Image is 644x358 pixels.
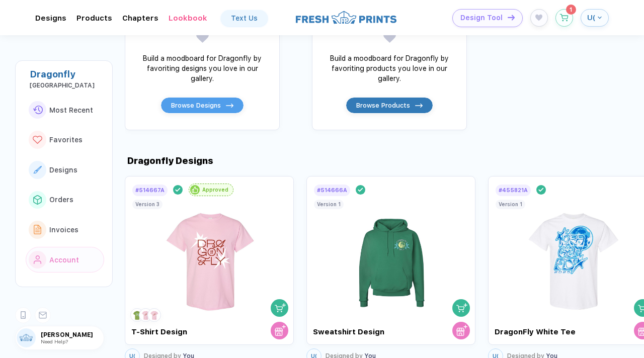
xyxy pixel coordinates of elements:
[153,197,266,315] img: dce6d5dc-e4f6-48e2-9978-6a937511b1b6_nt_front_1756979593546.jpg
[452,9,523,27] button: Design Toolicon
[335,197,448,315] img: c73db4bf-a322-4669-8908-baf997514aa1_nt_front_1756920849493.jpg
[26,217,104,243] button: link to iconInvoices
[33,195,42,204] img: link to icon
[317,187,347,194] div: # 514666A
[456,325,467,336] img: store cart
[221,10,268,26] a: Text Us
[499,201,522,207] div: Version 1
[135,187,165,194] div: # 514667A
[499,187,528,194] div: # 455821A
[226,104,233,108] img: icon
[149,310,159,320] img: 3
[313,327,397,336] div: Sweatshirt Design
[587,13,595,22] span: U(
[495,327,579,336] div: DragonFly White Tee
[296,10,396,25] img: logo
[30,69,104,79] div: Dragonfly
[415,104,422,108] img: icon
[460,14,503,22] span: Design Tool
[327,53,452,83] div: Build a moodboard for Dragonfly by favoriting products you love in our gallery.
[41,331,104,338] span: [PERSON_NAME]
[516,197,629,315] img: 59713e72-8b6b-4c00-b40d-3ec1bbc1f864_nt_front_1743109972007.jpg
[49,166,77,174] span: Designs
[125,155,213,166] div: Dragonfly Designs
[317,201,341,207] div: Version 1
[33,136,42,144] img: link to icon
[41,338,68,344] span: Need Help?
[139,53,265,83] div: Build a moodboard for Dragonfly by favoriting designs you love in our gallery.
[452,299,470,317] button: shopping cart
[49,106,93,114] span: Most Recent
[26,157,104,183] button: link to iconDesigns
[356,101,410,110] span: Browse Products
[132,310,142,320] img: 1
[30,82,104,89] div: Drexel University
[566,5,576,15] sup: 1
[456,302,467,313] img: shopping cart
[34,225,42,234] img: link to icon
[452,322,470,339] button: store cart
[33,166,42,173] img: link to icon
[26,247,104,273] button: link to iconAccount
[26,187,104,213] button: link to iconOrders
[34,255,42,264] img: link to icon
[49,226,78,234] span: Invoices
[169,14,207,23] div: Lookbook
[131,327,215,336] div: T-Shirt Design
[271,299,288,317] button: shopping cart
[17,328,36,347] img: user profile
[35,14,66,23] div: DesignsToggle dropdown menu
[33,106,43,114] img: link to icon
[346,97,433,114] button: Browse Productsicon
[508,15,515,20] img: icon
[76,14,112,23] div: ProductsToggle dropdown menu
[581,9,609,27] button: U(
[135,201,159,207] div: Version 3
[26,127,104,153] button: link to iconFavorites
[171,101,221,110] span: Browse Designs
[140,310,151,320] img: 2
[160,97,244,114] button: Browse Designsicon
[49,256,79,264] span: Account
[570,7,572,13] span: 1
[169,14,207,23] div: LookbookToggle dropdown menu chapters
[275,325,286,336] img: store cart
[49,136,83,144] span: Favorites
[231,14,258,22] div: Text Us
[26,97,104,123] button: link to iconMost Recent
[49,196,73,204] span: Orders
[122,14,158,23] div: ChaptersToggle dropdown menu chapters
[271,322,288,339] button: store cart
[275,302,286,313] img: shopping cart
